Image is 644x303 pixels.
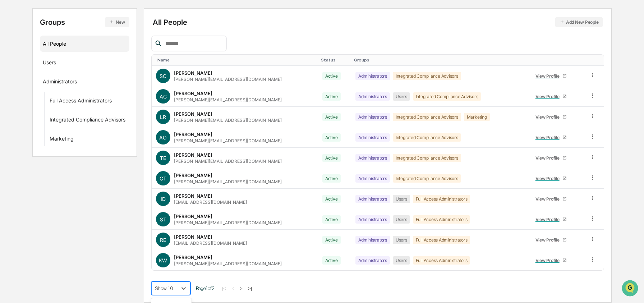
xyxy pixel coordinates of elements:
[535,135,562,140] div: View Profile
[24,62,91,68] div: We're available if you need us!
[174,234,212,240] div: [PERSON_NAME]
[174,152,212,158] div: [PERSON_NAME]
[160,73,166,79] span: SC
[355,195,390,203] div: Administrators
[24,55,118,62] div: Start new chat
[355,236,390,244] div: Administrators
[161,196,166,202] span: ID
[355,154,390,162] div: Administrators
[355,92,390,101] div: Administrators
[159,257,167,263] span: KW
[393,133,461,142] div: Integrated Compliance Advisors
[322,195,341,203] div: Active
[532,132,570,143] a: View Profile
[532,152,570,164] a: View Profile
[238,285,245,291] button: >
[322,72,341,80] div: Active
[535,155,562,161] div: View Profile
[50,97,112,106] div: Full Access Administrators
[413,195,470,203] div: Full Access Administrators
[393,174,461,183] div: Integrated Compliance Advisors
[174,199,247,205] div: [EMAIL_ADDRESS][DOMAIN_NAME]
[7,15,131,27] p: How can we help?
[591,58,601,63] div: Toggle SortBy
[532,193,570,205] a: View Profile
[535,176,562,181] div: View Profile
[393,113,461,121] div: Integrated Compliance Advisors
[393,154,461,162] div: Integrated Compliance Advisors
[322,215,341,224] div: Active
[535,217,562,222] div: View Profile
[322,154,341,162] div: Active
[4,101,48,114] a: 🔎Data Lookup
[464,113,490,121] div: Marketing
[122,57,131,66] button: Start new chat
[174,173,212,178] div: [PERSON_NAME]
[174,261,282,266] div: [PERSON_NAME][EMAIL_ADDRESS][DOMAIN_NAME]
[355,133,390,142] div: Administrators
[174,179,282,184] div: [PERSON_NAME][EMAIL_ADDRESS][DOMAIN_NAME]
[153,17,603,27] div: All People
[322,236,341,244] div: Active
[555,17,603,27] button: Add New People
[174,97,282,102] div: [PERSON_NAME][EMAIL_ADDRESS][DOMAIN_NAME]
[174,193,212,199] div: [PERSON_NAME]
[413,256,470,265] div: Full Access Administrators
[532,234,570,245] a: View Profile
[535,196,562,202] div: View Profile
[532,214,570,225] a: View Profile
[52,91,58,97] div: 🗄️
[532,70,570,82] a: View Profile
[246,285,254,291] button: >|
[393,72,461,80] div: Integrated Compliance Advisors
[322,174,341,183] div: Active
[174,214,212,219] div: [PERSON_NAME]
[535,258,562,263] div: View Profile
[174,220,282,225] div: [PERSON_NAME][EMAIL_ADDRESS][DOMAIN_NAME]
[51,121,87,127] a: Powered byPylon
[174,77,282,82] div: [PERSON_NAME][EMAIL_ADDRESS][DOMAIN_NAME]
[72,122,87,127] span: Pylon
[393,195,410,203] div: Users
[174,240,247,246] div: [EMAIL_ADDRESS][DOMAIN_NAME]
[174,159,282,164] div: [PERSON_NAME][EMAIL_ADDRESS][DOMAIN_NAME]
[174,118,282,123] div: [PERSON_NAME][EMAIL_ADDRESS][DOMAIN_NAME]
[49,88,92,101] a: 🗄️Attestations
[355,174,390,183] div: Administrators
[532,111,570,123] a: View Profile
[393,236,410,244] div: Users
[14,104,45,111] span: Data Lookup
[229,285,236,291] button: <
[160,216,166,222] span: ST
[50,136,74,144] div: Marketing
[535,114,562,120] div: View Profile
[355,215,390,224] div: Administrators
[7,91,13,97] div: 🖐️
[321,58,348,63] div: Toggle SortBy
[322,113,341,121] div: Active
[4,88,49,101] a: 🖐️Preclearance
[50,116,125,125] div: Integrated Compliance Advisors
[532,255,570,266] a: View Profile
[43,38,126,50] div: All People
[413,92,481,101] div: Integrated Compliance Advisors
[160,114,166,120] span: LR
[174,70,212,76] div: [PERSON_NAME]
[174,111,212,117] div: [PERSON_NAME]
[14,91,46,98] span: Preclearance
[40,17,129,27] div: Groups
[355,113,390,121] div: Administrators
[322,92,341,101] div: Active
[322,133,341,142] div: Active
[59,91,89,98] span: Attestations
[531,58,582,63] div: Toggle SortBy
[160,93,167,100] span: AC
[196,285,215,291] span: Page 1 of 2
[174,91,212,96] div: [PERSON_NAME]
[7,105,13,111] div: 🔎
[621,279,640,299] iframe: Open customer support
[220,285,228,291] button: |<
[43,78,77,87] div: Administrators
[393,215,410,224] div: Users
